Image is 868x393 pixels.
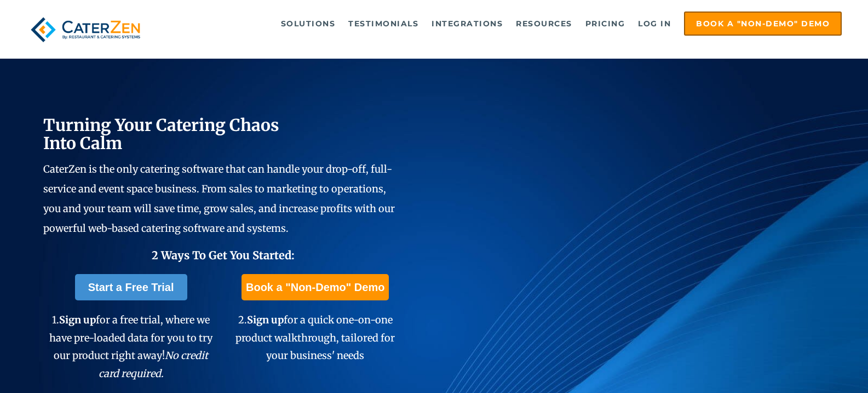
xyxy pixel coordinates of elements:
a: Log in [633,13,676,35]
span: 2. for a quick one-on-one product walkthrough, tailored for your business' needs [235,314,395,362]
a: Start a Free Trial [75,274,187,300]
span: Sign up [247,314,284,326]
a: Testimonials [343,13,424,35]
a: Book a "Non-Demo" Demo [242,274,389,300]
em: No credit card required. [99,349,209,379]
a: Book a "Non-Demo" Demo [684,12,842,36]
a: Integrations [426,13,508,35]
span: CaterZen is the only catering software that can handle your drop-off, full-service and event spac... [43,163,395,235]
span: Sign up [59,314,96,326]
span: 2 Ways To Get You Started: [152,248,295,262]
a: Pricing [580,13,631,35]
span: Turning Your Catering Chaos Into Calm [43,115,279,153]
a: Resources [510,13,578,35]
span: 1. for a free trial, where we have pre-loaded data for you to try our product right away! [49,314,212,379]
img: caterzen [26,12,145,48]
div: Navigation Menu [165,12,842,36]
a: Solutions [275,13,341,35]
